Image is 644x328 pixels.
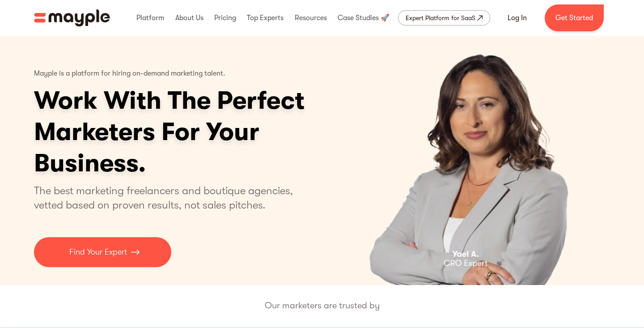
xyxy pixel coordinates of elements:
p: Find Your Expert [69,246,127,258]
div: 3 of 4 [330,36,610,285]
div: Top Experts [245,4,286,32]
div: carousel [330,36,610,285]
img: Mayple logo [34,9,110,26]
div: Pricing [212,4,238,32]
a: home [34,9,110,26]
a: Expert Platform for SaaS [398,10,490,26]
div: Resources [292,4,329,32]
a: Get Started [545,4,604,31]
a: Find Your Expert [34,237,171,267]
a: Log In [497,7,538,29]
p: The best marketing freelancers and boutique agencies, vetted based on proven results, not sales p... [34,183,304,212]
h1: Work With The Perfect Marketers For Your Business. [34,85,374,179]
div: About Us [173,4,206,32]
p: Mayple is a platform for hiring on-demand marketing talent. [34,63,225,85]
div: Expert Platform for SaaS [406,13,475,23]
div: Platform [134,4,166,32]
